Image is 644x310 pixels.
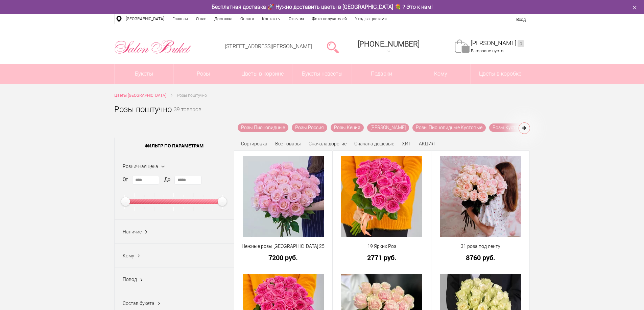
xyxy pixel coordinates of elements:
a: [PERSON_NAME] [367,123,409,132]
span: Состав букета [123,301,154,306]
a: Контакты [258,14,285,24]
a: Букеты невесты [292,64,352,84]
h1: Розы поштучно [114,103,172,115]
a: 2771 руб. [337,254,427,261]
a: [GEOGRAPHIC_DATA] [122,14,168,24]
label: От [123,176,128,183]
a: Розы Кения [331,123,364,132]
a: Цветы в корзине [233,64,292,84]
a: АКЦИЯ [419,141,435,146]
a: Розы Пионовидные Кустовые [412,123,486,132]
a: О нас [192,14,210,24]
a: Букеты [115,64,174,84]
a: Сначала дорогие [309,141,347,146]
a: Нежные розы [GEOGRAPHIC_DATA] 25 шт [239,243,328,250]
img: Нежные розы Эквадор 25 шт [243,156,324,237]
a: Оплата [236,14,258,24]
span: Розничная цена [123,164,158,169]
a: Фото получателей [308,14,351,24]
span: [PHONE_NUMBER] [358,40,420,48]
a: Розы Пионовидные [238,123,288,132]
span: Розы поштучно [177,93,207,98]
a: Уход за цветами [351,14,391,24]
a: 8760 руб. [436,254,525,261]
label: До [164,176,170,183]
span: Кому [411,64,470,84]
a: Подарки [352,64,411,84]
a: Отзывы [285,14,308,24]
a: Сначала дешевые [354,141,394,146]
a: Розы Кустовые [489,123,530,132]
a: [STREET_ADDRESS][PERSON_NAME] [225,43,312,50]
span: Кому [123,253,134,258]
a: 31 роза под ленту [436,243,525,250]
a: Цветы в коробке [471,64,530,84]
a: ХИТ [402,141,411,146]
img: 31 роза под ленту [440,156,521,237]
a: [PHONE_NUMBER] [354,37,424,57]
span: В корзине пусто [471,48,503,53]
span: Наличие [123,229,142,234]
img: Цветы Нижний Новгород [114,38,192,56]
div: Бесплатная доставка 🚀 Нужно доставить цветы в [GEOGRAPHIC_DATA] 💐 ? Это к нам! [109,3,535,10]
span: Сортировка [241,141,267,146]
a: 19 Ярких Роз [337,243,427,250]
a: Доставка [210,14,236,24]
a: [PERSON_NAME] [471,39,524,47]
span: Повод [123,277,137,282]
span: Цветы [GEOGRAPHIC_DATA] [114,93,166,98]
ins: 0 [518,40,524,47]
a: Все товары [275,141,301,146]
a: 7200 руб. [239,254,328,261]
small: 39 товаров [174,107,201,123]
img: 19 Ярких Роз [341,156,422,237]
span: Фильтр по параметрам [115,137,234,154]
a: Главная [168,14,192,24]
a: Розы [174,64,233,84]
a: Розы Россия [292,123,327,132]
a: Цветы [GEOGRAPHIC_DATA] [114,92,166,99]
a: Вход [516,17,526,22]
